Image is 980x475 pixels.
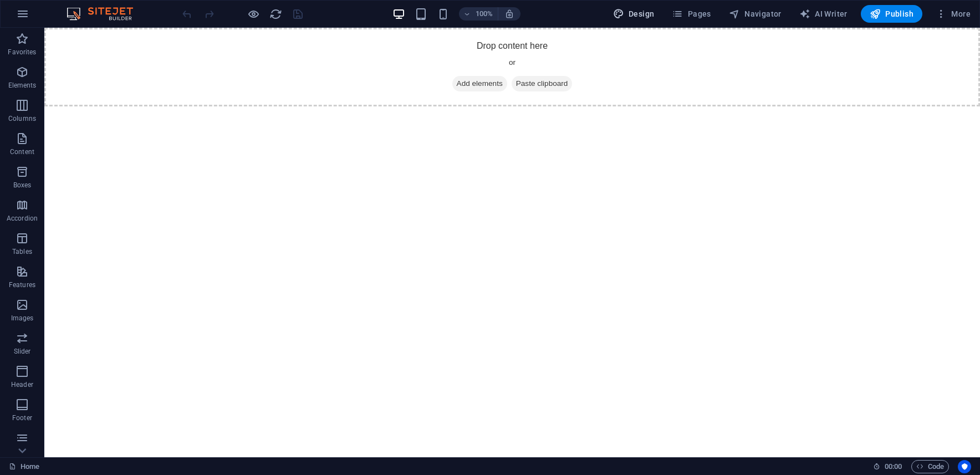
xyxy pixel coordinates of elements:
h6: Session time [873,460,902,473]
span: : [892,462,894,471]
span: Code [916,460,944,473]
span: 00 00 [885,460,902,473]
i: On resize automatically adjust zoom level to fit chosen device. [504,9,514,19]
p: Header [11,380,33,389]
button: More [931,5,975,23]
p: Features [9,280,35,289]
button: Publish [861,5,922,23]
button: 100% [459,7,498,21]
p: Content [10,147,34,156]
button: Code [911,460,949,473]
h6: 100% [476,7,493,21]
p: Columns [8,114,36,123]
span: Design [613,8,655,19]
span: Paste clipboard [467,48,528,64]
img: Editor Logo [64,7,147,21]
span: More [936,8,971,19]
button: AI Writer [795,5,852,23]
span: Pages [672,8,711,19]
p: Boxes [13,181,32,190]
p: Tables [12,247,32,256]
button: Design [609,5,659,23]
button: Pages [667,5,715,23]
span: Add elements [408,48,463,64]
span: Navigator [729,8,782,19]
a: Click to cancel selection. Double-click to open Pages [9,460,39,473]
span: AI Writer [799,8,848,19]
button: Usercentrics [958,460,971,473]
p: Favorites [8,48,36,57]
span: Publish [870,8,913,19]
p: Footer [12,413,32,422]
button: Navigator [724,5,786,23]
button: Click here to leave preview mode and continue editing [247,7,260,21]
p: Images [11,314,34,323]
p: Slider [14,347,31,356]
p: Elements [8,81,37,90]
i: Reload page [269,8,282,21]
p: Accordion [7,214,38,223]
button: reload [269,7,282,21]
